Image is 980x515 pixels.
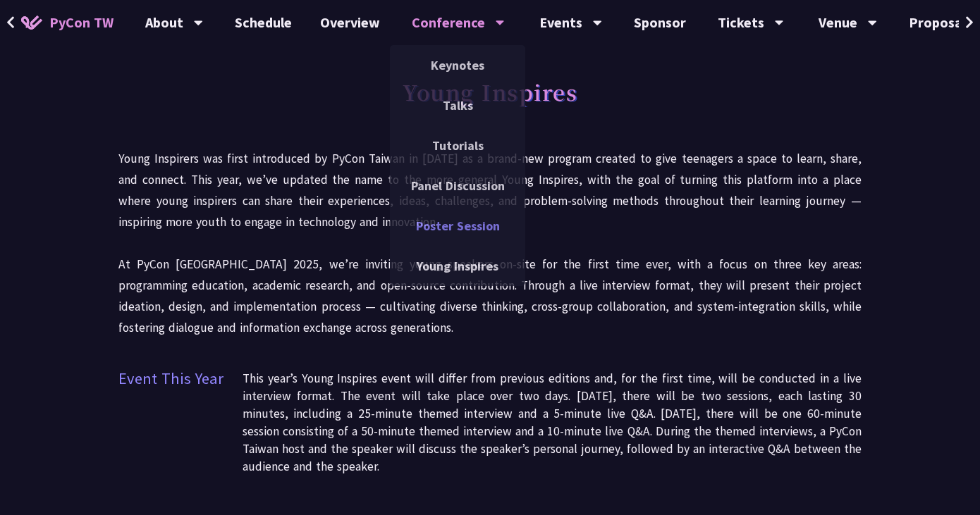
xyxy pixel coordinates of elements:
p: Young Inspirers was first introduced by PyCon Taiwan in [DATE] as a brand-new program created to ... [118,148,862,338]
a: PyCon TW [7,5,128,40]
a: Poster Session [390,209,525,242]
a: Young Inspires [390,249,525,283]
span: PyCon TW [49,12,114,33]
img: Home icon of PyCon TW 2025 [21,15,42,30]
a: Panel Discussion [390,169,525,202]
a: Keynotes [390,49,525,82]
span: Event This Year [118,366,243,490]
p: This year’s Young Inspires event will differ from previous editions and, for the first time, will... [243,370,862,476]
a: Tutorials [390,129,525,162]
a: Talks [390,89,525,122]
